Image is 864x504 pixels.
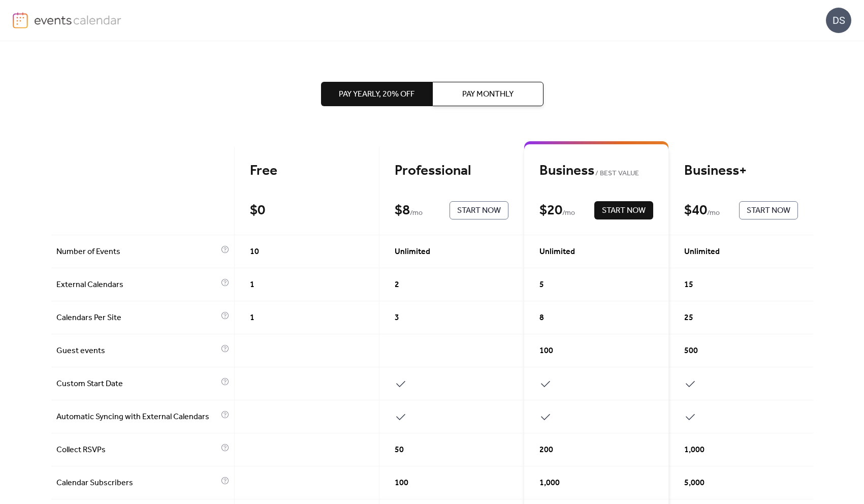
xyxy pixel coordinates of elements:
span: / mo [410,207,423,219]
span: Unlimited [539,246,575,258]
span: 5,000 [684,477,705,489]
button: Start Now [739,201,798,219]
span: 1,000 [684,444,705,456]
span: 2 [395,279,399,291]
span: 3 [395,312,399,324]
span: Calendar Subscribers [56,477,218,489]
img: logo [13,12,28,28]
span: 100 [539,345,553,357]
div: Business [539,162,653,180]
button: Start Now [450,201,508,219]
button: Pay Monthly [432,82,543,106]
span: Start Now [457,205,501,217]
button: Start Now [594,201,653,219]
div: $ 20 [539,202,562,219]
span: Collect RSVPs [56,444,218,456]
span: Number of Events [56,246,218,258]
div: Free [250,162,364,180]
span: Calendars Per Site [56,312,218,324]
span: Start Now [747,205,790,217]
span: Pay Monthly [462,88,514,101]
div: $ 8 [395,202,410,219]
span: Automatic Syncing with External Calendars [56,411,218,423]
span: 500 [684,345,698,357]
span: 5 [539,279,544,291]
span: 25 [684,312,693,324]
span: BEST VALUE [594,168,639,180]
span: Unlimited [684,246,720,258]
div: Business+ [684,162,798,180]
div: $ 40 [684,202,707,219]
button: Pay Yearly, 20% off [321,82,432,106]
span: 10 [250,246,259,258]
span: 15 [684,279,693,291]
span: Custom Start Date [56,378,218,390]
span: 200 [539,444,553,456]
span: Unlimited [395,246,430,258]
span: 1,000 [539,477,560,489]
span: Pay Yearly, 20% off [339,88,414,101]
span: 1 [250,312,254,324]
span: 1 [250,279,254,291]
span: Guest events [56,345,218,357]
span: / mo [707,207,720,219]
span: 50 [395,444,404,456]
span: External Calendars [56,279,218,291]
span: / mo [562,207,575,219]
div: DS [826,8,851,33]
span: 100 [395,477,408,489]
img: logo-type [34,12,122,27]
div: Professional [395,162,508,180]
span: Start Now [602,205,646,217]
div: $ 0 [250,202,265,219]
span: 8 [539,312,544,324]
